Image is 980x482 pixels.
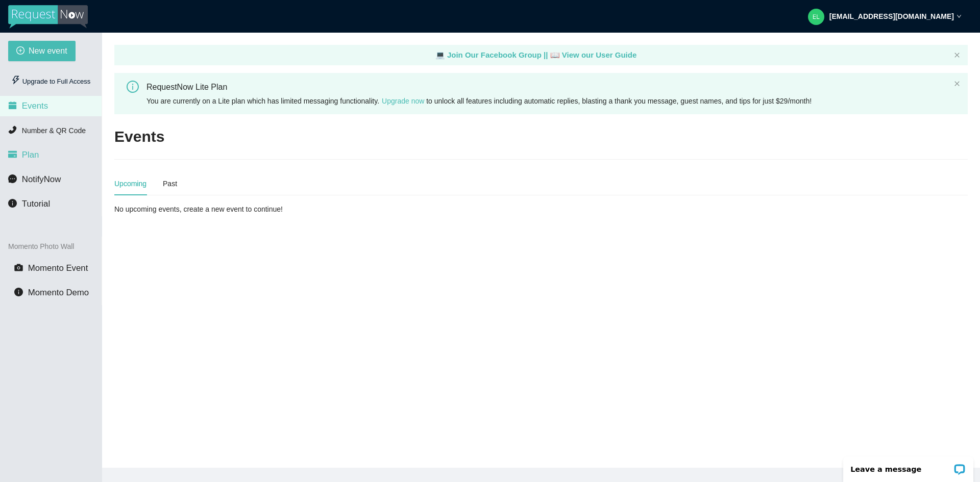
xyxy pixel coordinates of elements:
span: camera [14,263,23,272]
span: calendar [8,101,17,110]
a: Upgrade now [382,97,424,105]
span: thunderbolt [11,75,20,85]
span: info-circle [8,199,17,208]
span: close [954,52,960,58]
span: laptop [435,50,445,59]
a: laptop Join Our Facebook Group || [435,50,550,59]
iframe: LiveChat chat widget [837,450,980,482]
span: Plan [22,150,39,160]
a: laptop View our User Guide [550,50,637,59]
button: close [954,81,960,87]
span: plus-circle [16,46,24,56]
button: plus-circleNew event [8,41,76,61]
span: Events [22,101,48,111]
span: New event [29,44,67,57]
span: credit-card [8,150,17,159]
span: You are currently on a Lite plan which has limited messaging functionality. to unlock all feature... [146,97,812,105]
span: down [957,14,962,19]
span: info-circle [14,288,23,296]
span: Momento Demo [28,288,89,297]
span: Momento Event [28,263,88,273]
span: Number & QR Code [22,126,86,135]
strong: [EMAIL_ADDRESS][DOMAIN_NAME] [829,12,954,20]
div: Upcoming [114,178,146,189]
img: 198a044b96738cbba2f604ccf2be4fe2 [808,9,824,25]
span: laptop [550,50,560,59]
span: message [8,174,17,183]
span: phone [8,125,17,134]
span: info-circle [127,81,139,93]
div: Past [163,178,177,189]
h2: Events [114,126,164,147]
div: RequestNow Lite Plan [146,81,950,93]
span: Tutorial [22,199,50,209]
span: NotifyNow [22,174,61,184]
img: RequestNow [8,5,88,29]
button: close [954,52,960,59]
div: Upgrade to Full Access [8,71,93,92]
div: No upcoming events, create a new event to continue! [114,204,394,215]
